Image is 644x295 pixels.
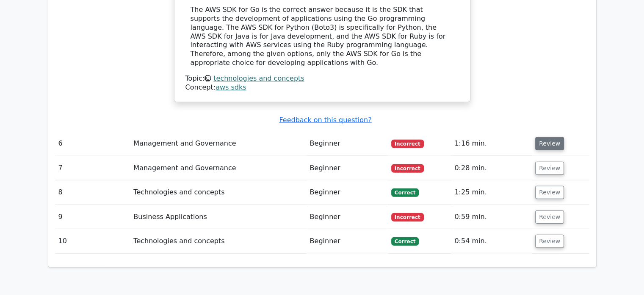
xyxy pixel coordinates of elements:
[55,180,130,205] td: 8
[130,156,306,180] td: Management and Governance
[451,180,532,205] td: 1:25 min.
[55,132,130,156] td: 6
[391,164,424,173] span: Incorrect
[451,205,532,229] td: 0:59 min.
[391,140,424,148] span: Incorrect
[130,132,306,156] td: Management and Governance
[185,83,459,92] div: Concept:
[307,132,388,156] td: Beginner
[307,180,388,205] td: Beginner
[55,205,130,229] td: 9
[451,229,532,253] td: 0:54 min.
[216,83,246,91] a: aws sdks
[535,211,564,224] button: Review
[535,137,564,150] button: Review
[213,74,304,82] a: technologies and concepts
[391,213,424,222] span: Incorrect
[130,229,306,253] td: Technologies and concepts
[391,237,419,246] span: Correct
[451,132,532,156] td: 1:16 min.
[535,235,564,248] button: Review
[535,162,564,175] button: Review
[307,229,388,253] td: Beginner
[55,229,130,253] td: 10
[451,156,532,180] td: 0:28 min.
[535,186,564,199] button: Review
[391,188,419,197] span: Correct
[185,74,459,83] div: Topic:
[279,116,371,124] a: Feedback on this question?
[55,156,130,180] td: 7
[307,205,388,229] td: Beginner
[130,180,306,205] td: Technologies and concepts
[191,6,454,67] div: The AWS SDK for Go is the correct answer because it is the SDK that supports the development of a...
[130,205,306,229] td: Business Applications
[307,156,388,180] td: Beginner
